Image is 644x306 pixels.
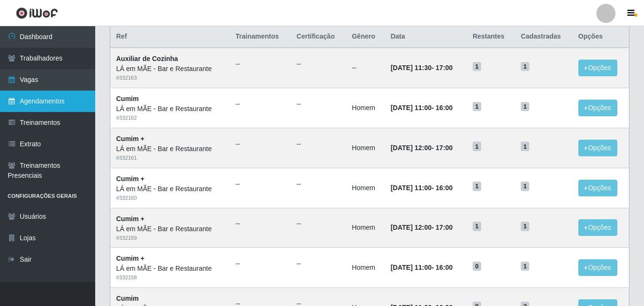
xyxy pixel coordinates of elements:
[521,62,529,71] span: 1
[521,102,529,112] span: 1
[391,224,453,231] strong: -
[116,64,224,74] div: LÁ em MÃE - Bar e Restaurante
[391,264,453,271] strong: -
[116,55,178,62] strong: Auxiliar de Cozinha
[436,224,453,231] time: 17:00
[297,259,340,269] ul: --
[346,168,385,208] td: Homem
[578,180,617,196] button: Opções
[436,104,453,112] time: 16:00
[515,26,573,48] th: Cadastradas
[391,144,453,152] strong: -
[573,26,629,48] th: Opções
[236,139,285,149] ul: --
[116,194,224,202] div: # 332160
[436,184,453,192] time: 16:00
[391,104,453,112] strong: -
[116,274,224,282] div: # 332158
[391,64,453,71] strong: -
[578,140,617,156] button: Opções
[578,100,617,116] button: Opções
[236,99,285,109] ul: --
[116,264,224,274] div: LÁ em MÃE - Bar e Restaurante
[473,102,481,112] span: 1
[116,175,145,183] strong: Cumim +
[297,219,340,229] ul: --
[116,104,224,114] div: LÁ em MÃE - Bar e Restaurante
[116,184,224,194] div: LÁ em MÃE - Bar e Restaurante
[346,128,385,168] td: Homem
[291,26,346,48] th: Certificação
[436,144,453,152] time: 17:00
[578,259,617,276] button: Opções
[521,182,529,191] span: 1
[116,74,224,82] div: # 332163
[391,184,432,192] time: [DATE] 11:00
[346,48,385,88] td: --
[391,224,432,231] time: [DATE] 12:00
[116,114,224,122] div: # 332162
[297,179,340,189] ul: --
[16,7,58,19] img: CoreUI Logo
[236,259,285,269] ul: --
[473,182,481,191] span: 1
[116,95,139,102] strong: Cumim
[391,64,432,71] time: [DATE] 11:30
[346,26,385,48] th: Gênero
[521,222,529,231] span: 1
[116,144,224,154] div: LÁ em MÃE - Bar e Restaurante
[236,59,285,69] ul: --
[391,264,432,271] time: [DATE] 11:00
[297,139,340,149] ul: --
[385,26,467,48] th: Data
[521,262,529,271] span: 1
[391,104,432,112] time: [DATE] 11:00
[391,184,453,192] strong: -
[521,142,529,151] span: 1
[110,26,230,48] th: Ref
[297,59,340,69] ul: --
[578,219,617,236] button: Opções
[346,248,385,288] td: Homem
[473,142,481,151] span: 1
[578,60,617,76] button: Opções
[116,154,224,162] div: # 332161
[116,215,145,223] strong: Cumim +
[467,26,515,48] th: Restantes
[116,135,145,143] strong: Cumim +
[473,262,481,271] span: 0
[346,88,385,128] td: Homem
[116,255,145,262] strong: Cumim +
[116,234,224,242] div: # 332159
[391,144,432,152] time: [DATE] 12:00
[116,224,224,234] div: LÁ em MÃE - Bar e Restaurante
[436,264,453,271] time: 16:00
[436,64,453,71] time: 17:00
[473,62,481,71] span: 1
[473,222,481,231] span: 1
[230,26,291,48] th: Trainamentos
[236,179,285,189] ul: --
[116,295,139,302] strong: Cumim
[346,208,385,248] td: Homem
[236,219,285,229] ul: --
[297,99,340,109] ul: --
